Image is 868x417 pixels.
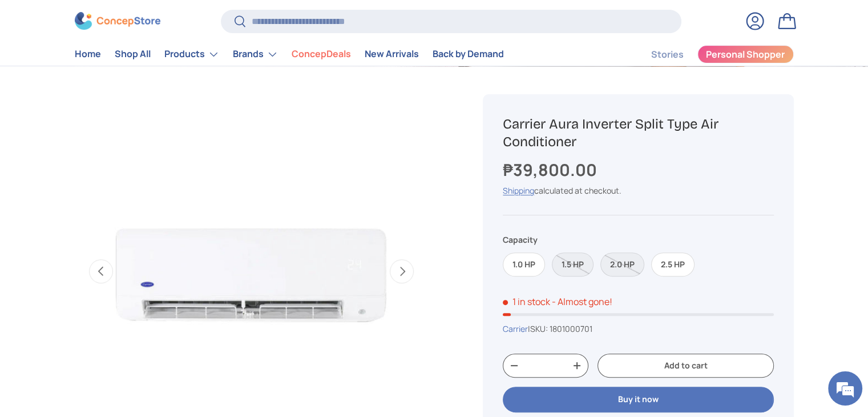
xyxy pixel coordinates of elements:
[503,185,773,197] div: calculated at checkout.
[503,115,773,151] h1: Carrier Aura Inverter Split Type Air Conditioner
[503,387,773,413] button: Buy it now
[550,324,592,335] span: 1801000701
[115,43,151,66] a: Shop All
[6,288,217,328] textarea: Type your message and hit 'Enter'
[552,296,612,308] p: - Almost gone!
[75,43,504,66] nav: Primary
[365,43,419,66] a: New Arrivals
[503,324,528,335] a: Carrier
[292,43,351,66] a: ConcepDeals
[600,252,644,277] label: Sold out
[158,43,226,66] summary: Products
[503,185,534,196] a: Shipping
[697,45,794,63] a: Personal Shopper
[66,132,158,247] span: We're online!
[706,50,785,59] span: Personal Shopper
[503,158,600,181] strong: ₱39,800.00
[624,43,794,66] nav: Secondary
[226,43,285,66] summary: Brands
[75,43,101,66] a: Home
[530,324,548,335] span: SKU:
[59,64,192,79] div: Chat with us now
[187,6,215,33] div: Minimize live chat window
[503,234,538,246] legend: Capacity
[651,43,684,66] a: Stories
[528,324,592,335] span: |
[433,43,504,66] a: Back by Demand
[597,354,773,378] button: Add to cart
[552,252,594,277] label: Sold out
[75,13,160,30] img: ConcepStore
[503,296,550,308] span: 1 in stock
